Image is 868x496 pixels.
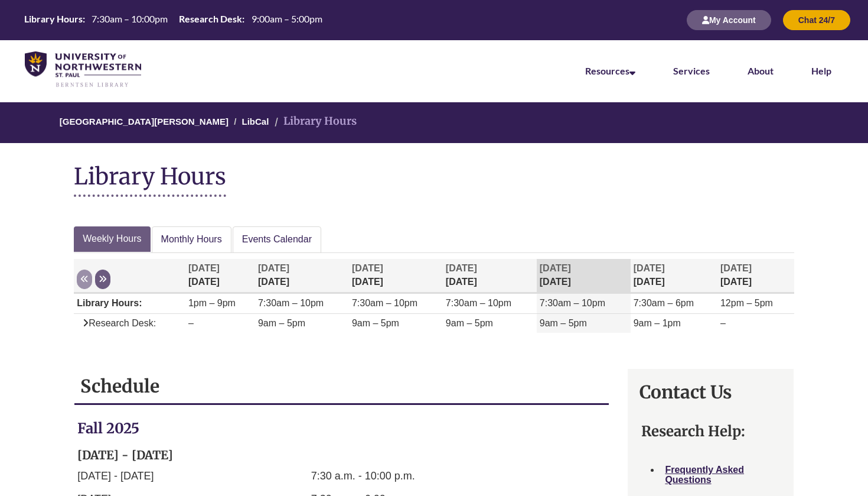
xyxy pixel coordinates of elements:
th: [DATE] [255,259,349,293]
a: Events Calendar [233,226,321,253]
table: Hours Today [19,12,327,27]
td: Library Hours: [74,293,185,313]
h1: Library Hours [74,164,226,197]
a: Chat 24/7 [783,15,850,25]
button: Previous week [77,270,92,289]
a: Frequently Asked Questions [665,465,744,485]
button: Chat 24/7 [783,10,850,30]
span: – [188,318,194,328]
span: 7:30am – 10pm [446,298,511,308]
div: Week at a glance [74,226,794,351]
span: 9am – 5pm [258,318,305,328]
strong: [DATE] - [DATE] [77,448,173,462]
th: [DATE] [443,259,537,293]
a: [GEOGRAPHIC_DATA][PERSON_NAME] [60,116,229,127]
a: Hours Today [19,12,327,28]
a: About [748,65,774,76]
th: [DATE] [717,259,794,293]
span: 7:30 a.m. - 10:00 p.m. [311,470,415,482]
span: 12pm – 5pm [720,298,773,308]
img: UNWSP Library Logo [25,51,141,88]
button: Next week [95,270,110,289]
span: [DATE] [540,263,571,273]
h1: Contact Us [639,381,781,403]
th: [DATE] [631,259,717,293]
a: Resources [585,65,635,76]
span: 7:30am – 10pm [352,298,417,308]
nav: Breadcrumb [74,102,794,143]
span: 9am – 1pm [634,318,681,328]
a: Weekly Hours [74,226,150,252]
strong: Research Help: [641,422,745,440]
span: 9am – 5pm [540,318,587,328]
a: LibCal [242,116,269,127]
span: [DATE] - [DATE] [77,470,154,482]
a: Services [673,65,710,76]
th: [DATE] [185,259,255,293]
th: Library Hours: [19,12,87,25]
th: Research Desk: [174,12,246,25]
a: Help [811,65,831,76]
span: 9am – 5pm [446,318,493,328]
span: 7:30am – 6pm [634,298,694,308]
span: [DATE] [352,263,383,273]
span: [DATE] [446,263,477,273]
h1: Schedule [80,375,603,397]
strong: Fall 2025 [77,419,139,437]
span: 1pm – 9pm [188,298,236,308]
a: Monthly Hours [152,226,231,253]
span: [DATE] [258,263,289,273]
span: Research Desk: [77,318,156,328]
span: 7:30am – 10pm [258,298,324,308]
span: 9am – 5pm [352,318,399,328]
th: [DATE] [537,259,631,293]
span: 7:30am – 10pm [540,298,605,308]
a: My Account [687,15,771,25]
li: Library Hours [272,113,357,130]
span: 9:00am – 5:00pm [252,13,322,24]
span: [DATE] [720,263,752,273]
span: [DATE] [188,263,220,273]
button: My Account [687,10,771,30]
span: 7:30am – 10:00pm [92,13,168,24]
span: [DATE] [634,263,665,273]
span: – [720,318,726,328]
th: [DATE] [349,259,443,293]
